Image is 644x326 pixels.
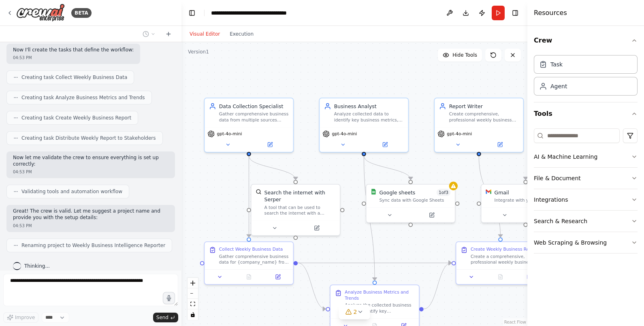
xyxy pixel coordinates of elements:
button: Integrations [534,189,638,210]
img: SerperDevTool [256,189,261,194]
span: Creating task Collect Weekly Business Data [21,74,127,81]
button: Click to speak your automation idea [163,292,175,304]
g: Edge from 05f4cbbb-f82f-4f61-8dc9-5b28392191b7 to d8d53e2d-199d-4e51-921a-05758c122592 [298,259,326,312]
div: SerperDevToolSearch the internet with SerperA tool that can be used to search the internet with a... [251,184,341,236]
div: Data Collection SpecialistGather comprehensive business data from multiple sources including web ... [204,98,294,153]
div: Agent [550,82,567,90]
span: Creating task Distribute Weekly Report to Stakeholders [21,135,156,141]
div: Data Collection Specialist [219,102,289,110]
p: Great! The crew is valid. Let me suggest a project name and provide you with the setup details: [13,208,168,221]
div: BETA [71,8,92,18]
button: No output available [234,273,264,281]
div: Integrate with you Gmail [495,198,566,203]
g: Edge from 2dcacaf2-763a-4285-95c8-9b57dd9809e4 to ae0e7dae-74bf-45ac-bdd9-f0163e7e7581 [522,156,597,180]
div: Create a comprehensive, professional weekly business report for {company_name} that synthesizes a... [471,254,540,265]
nav: breadcrumb [211,9,302,17]
g: Edge from 8eecbb44-050d-42b8-a16e-5af8fc402bc1 to 742d6017-a663-4496-8f3a-153736edc3e5 [360,156,414,180]
div: 04:53 PM [13,223,168,229]
button: zoom in [188,278,198,288]
p: Now let me validate the crew to ensure everything is set up correctly: [13,155,168,167]
div: Task [550,60,563,68]
h4: Resources [534,8,567,18]
g: Edge from 132fbf78-be48-4d37-92f0-4f5fcc955278 to 684c59ad-70a5-4da3-8442-a13a8db50416 [475,156,504,237]
img: Google Sheets [371,189,376,194]
button: No output available [485,273,516,281]
span: Creating task Create Weekly Business Report [21,115,131,121]
button: Tools [534,102,638,125]
button: Open in side panel [266,273,290,281]
button: Start a new chat [162,29,175,39]
button: Execution [225,29,258,39]
div: Report WriterCreate comprehensive, professional weekly business reports that clearly present key ... [434,98,524,153]
div: Gmail [495,189,509,196]
div: Version 1 [188,49,209,55]
div: Google sheets [380,189,416,196]
button: Open in side panel [296,224,337,232]
span: Thinking... [24,263,50,269]
div: React Flow controls [188,278,198,320]
button: Search & Research [534,211,638,232]
button: Open in side panel [249,141,290,149]
img: Gmail [486,189,491,194]
span: Creating task Analyze Business Metrics and Trends [21,94,145,101]
div: Business Analyst [334,102,404,110]
div: Analyze collected data to identify key business metrics, trends, insights, and actionable recomme... [334,111,404,123]
div: Gather comprehensive business data from multiple sources including web research, market trends, c... [219,111,289,123]
button: Hide Tools [438,49,482,62]
button: 2 [339,305,370,320]
div: Create Weekly Business ReportCreate a comprehensive, professional weekly business report for {com... [456,241,546,285]
button: Crew [534,29,638,52]
button: Switch to previous chat [139,29,159,39]
g: Edge from 05f4cbbb-f82f-4f61-8dc9-5b28392191b7 to 684c59ad-70a5-4da3-8442-a13a8db50416 [298,259,451,266]
div: 04:53 PM [13,169,168,175]
button: Send [153,313,178,322]
button: Open in side panel [412,211,452,219]
span: Send [156,314,168,321]
div: 04:53 PM [13,55,134,61]
button: AI & Machine Learning [534,146,638,167]
div: Crew [534,52,638,102]
div: Collect Weekly Business Data [219,246,283,252]
g: Edge from d8d53e2d-199d-4e51-921a-05758c122592 to 684c59ad-70a5-4da3-8442-a13a8db50416 [424,259,452,312]
span: gpt-4o-mini [447,131,472,136]
div: Tools [534,125,638,260]
g: Edge from 8eecbb44-050d-42b8-a16e-5af8fc402bc1 to d8d53e2d-199d-4e51-921a-05758c122592 [360,156,378,280]
button: zoom out [188,288,198,299]
div: Sync data with Google Sheets [380,198,451,203]
div: Search the internet with Serper [264,189,336,203]
div: GmailGmailIntegrate with you Gmail [481,184,571,223]
p: Now I'll create the tasks that define the workflow: [13,47,134,53]
div: Collect Weekly Business DataGather comprehensive business data for {company_name} from multiple s... [204,241,294,285]
div: Report Writer [449,102,519,110]
div: Google SheetsGoogle sheets1of3Sync data with Google Sheets [366,184,456,223]
button: toggle interactivity [188,309,198,320]
span: Hide Tools [452,52,477,58]
button: Open in side panel [480,141,520,149]
span: Renaming project to Weekly Business Intelligence Reporter [21,242,165,249]
button: Visual Editor [185,29,225,39]
div: Business AnalystAnalyze collected data to identify key business metrics, trends, insights, and ac... [319,98,409,153]
span: Improve [15,314,35,321]
button: Open in side panel [365,141,405,149]
button: Web Scraping & Browsing [534,232,638,253]
button: Improve [3,312,38,323]
a: React Flow attribution [504,320,526,324]
img: Logo [16,4,65,22]
button: Hide left sidebar [186,7,198,19]
button: fit view [188,299,198,309]
div: Gather comprehensive business data for {company_name} from multiple sources including market tren... [219,254,289,265]
div: A tool that can be used to search the internet with a search_query. Supports different search typ... [264,205,336,216]
span: Validating tools and automation workflow [21,188,122,195]
button: Open in side panel [517,273,542,281]
button: Hide right sidebar [510,7,521,19]
div: Create Weekly Business Report [471,246,538,252]
span: gpt-4o-mini [217,131,242,136]
div: Analyze the collected business data to identify key performance indicators, trends, patterns, and... [345,303,414,314]
div: Create comprehensive, professional weekly business reports that clearly present key metrics, tren... [449,111,519,123]
div: Analyze Business Metrics and Trends [345,290,414,301]
g: Edge from a3118ff7-fd3d-43c0-8e54-5fc8efe8deb5 to a74e3434-d8d4-4401-aa91-3ade4d965620 [245,156,299,180]
span: Number of enabled actions [437,189,450,196]
g: Edge from a3118ff7-fd3d-43c0-8e54-5fc8efe8deb5 to 05f4cbbb-f82f-4f61-8dc9-5b28392191b7 [245,156,253,237]
span: 2 [354,308,357,316]
span: gpt-4o-mini [332,131,357,136]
